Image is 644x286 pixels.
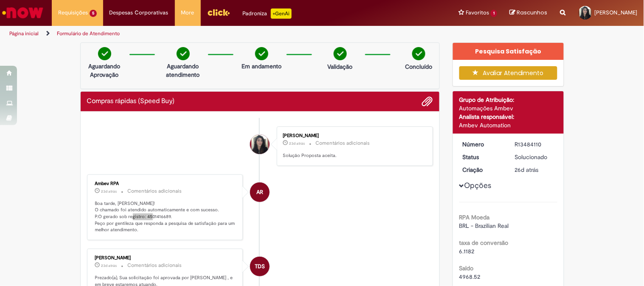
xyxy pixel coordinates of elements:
[177,47,190,60] img: check-circle-green.png
[207,6,230,19] img: click_logo_yellow_360x200.png
[101,189,117,194] span: 23d atrás
[459,222,509,230] span: BRL - Brazilian Real
[515,153,554,161] div: Solucionado
[255,256,265,277] span: TDS
[491,10,497,17] span: 1
[510,9,548,17] a: Rascunhos
[95,255,236,261] div: [PERSON_NAME]
[250,135,270,154] div: Joyce Rodrigues Correia de Moraes
[95,200,236,234] p: Boa tarde, [PERSON_NAME]! O chamado foi atendido automaticamente e com sucesso. P.O gerado sob re...
[459,121,557,129] div: Ambev Automation
[422,96,433,107] button: Adicionar anexos
[459,95,557,104] div: Grupo de Atribuição:
[163,62,204,79] p: Aguardando atendimento
[110,8,169,17] span: Despesas Corporativas
[456,140,509,149] dt: Número
[459,239,509,247] b: taxa de conversão
[250,182,270,202] div: Ambev RPA
[128,262,182,269] small: Comentários adicionais
[515,140,554,149] div: R13484110
[283,152,424,159] p: Solução Proposta aceita.
[328,62,353,71] p: Validação
[456,165,509,174] dt: Criação
[84,62,125,79] p: Aguardando Aprovação
[58,8,88,17] span: Requisições
[250,257,270,276] div: Tiago Dos Santos Ribeiro
[315,140,370,147] small: Comentários adicionais
[9,30,39,37] a: Página inicial
[515,166,539,174] span: 26d atrás
[334,47,347,60] img: check-circle-green.png
[459,213,490,221] b: RPA Moeda
[256,182,263,202] span: AR
[515,166,539,174] time: 05/09/2025 10:38:23
[57,30,120,37] a: Formulário de Atendimento
[271,8,292,19] p: +GenAi
[595,9,638,16] span: [PERSON_NAME]
[466,8,489,17] span: Favoritos
[95,181,236,186] div: Ambev RPA
[405,62,432,71] p: Concluído
[98,47,111,60] img: check-circle-green.png
[90,10,97,17] span: 5
[255,47,268,60] img: check-circle-green.png
[242,62,281,70] p: Em andamento
[412,47,425,60] img: check-circle-green.png
[517,8,548,17] span: Rascunhos
[456,153,509,161] dt: Status
[459,104,557,112] div: Automações Ambev
[243,8,292,19] div: Padroniza
[453,43,564,60] div: Pesquisa Satisfação
[515,165,554,174] div: 05/09/2025 10:38:23
[459,112,557,121] div: Analista responsável:
[87,98,175,105] h2: Compras rápidas (Speed Buy) Histórico de tíquete
[283,133,424,138] div: [PERSON_NAME]
[101,263,117,268] span: 23d atrás
[101,189,117,194] time: 08/09/2025 15:57:18
[459,247,475,255] span: 6.1182
[289,141,305,146] span: 23d atrás
[6,26,423,42] ul: Trilhas de página
[128,188,182,195] small: Comentários adicionais
[289,141,305,146] time: 08/09/2025 16:01:05
[459,273,481,280] span: 4968.52
[101,263,117,268] time: 08/09/2025 15:51:23
[459,66,557,80] button: Avaliar Atendimento
[181,8,194,17] span: More
[1,4,45,21] img: ServiceNow
[459,264,474,272] b: Saldo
